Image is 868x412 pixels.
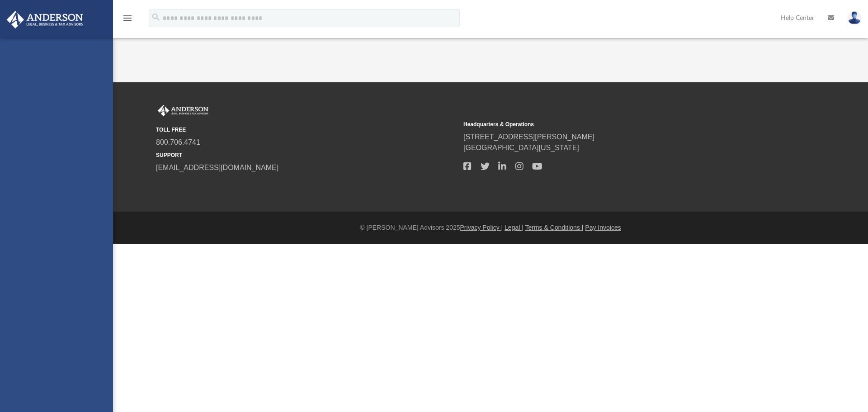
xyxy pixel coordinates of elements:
a: Legal | [505,224,524,231]
i: search [151,12,161,22]
small: SUPPORT [156,151,457,159]
a: [GEOGRAPHIC_DATA][US_STATE] [463,144,579,152]
small: Headquarters & Operations [463,120,764,128]
img: Anderson Advisors Platinum Portal [4,11,86,28]
a: Privacy Policy | [460,224,503,231]
img: Anderson Advisors Platinum Portal [156,105,210,117]
a: [EMAIL_ADDRESS][DOMAIN_NAME] [156,164,278,171]
div: © [PERSON_NAME] Advisors 2025 [113,223,868,232]
a: Pay Invoices [585,224,621,231]
a: menu [122,17,133,24]
a: 800.706.4741 [156,138,200,146]
i: menu [122,13,133,24]
a: Terms & Conditions | [525,224,584,231]
a: [STREET_ADDRESS][PERSON_NAME] [463,133,594,141]
img: User Pic [848,11,861,24]
small: TOLL FREE [156,126,457,134]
